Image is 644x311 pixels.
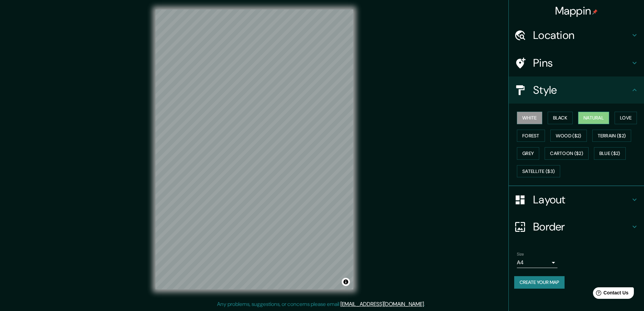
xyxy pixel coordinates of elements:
[533,56,630,70] h4: Pins
[545,147,589,160] button: Cartoon ($2)
[509,76,644,104] div: Style
[533,28,630,42] h4: Location
[517,251,524,257] label: Size
[509,186,644,213] div: Layout
[592,9,598,15] img: pin-icon.png
[555,4,598,18] h4: Mappin
[509,22,644,49] div: Location
[156,9,353,289] canvas: Map
[342,278,350,286] button: Toggle attribution
[548,112,573,124] button: Black
[615,112,637,124] button: Love
[533,193,630,206] h4: Layout
[550,130,587,142] button: Wood ($2)
[592,130,631,142] button: Terrain ($2)
[533,83,630,97] h4: Style
[517,165,560,178] button: Satellite ($3)
[584,285,637,304] iframe: Help widget launcher
[517,112,542,124] button: White
[517,147,539,160] button: Grey
[578,112,609,124] button: Natural
[594,147,626,160] button: Blue ($2)
[533,220,630,234] h4: Border
[425,300,426,308] div: .
[340,301,424,308] a: [EMAIL_ADDRESS][DOMAIN_NAME]
[426,300,427,308] div: .
[514,276,565,289] button: Create your map
[517,257,557,268] div: A4
[509,49,644,76] div: Pins
[509,213,644,240] div: Border
[217,300,425,308] p: Any problems, suggestions, or concerns please email .
[517,130,545,142] button: Forest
